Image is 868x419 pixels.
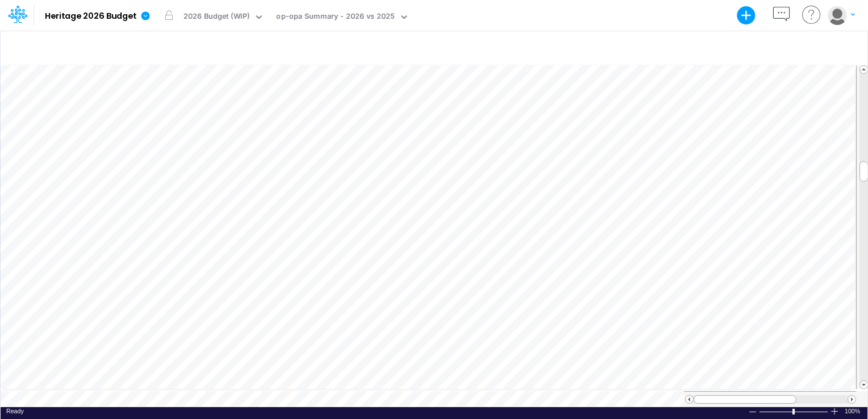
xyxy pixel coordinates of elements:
[276,11,395,24] div: op-opa Summary - 2026 vs 2025
[45,11,136,22] b: Heritage 2026 Budget
[183,11,250,24] div: 2026 Budget (WIP)
[6,408,24,414] span: Ready
[830,407,839,416] div: Zoom In
[792,409,795,414] div: Zoom
[748,408,757,416] div: Zoom Out
[6,407,24,416] div: In Ready mode
[759,407,830,416] div: Zoom
[845,407,862,416] span: 100%
[845,407,862,416] div: Zoom level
